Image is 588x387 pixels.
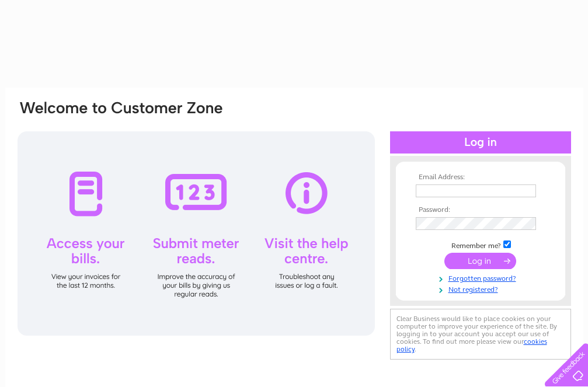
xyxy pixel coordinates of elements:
div: Clear Business would like to place cookies on your computer to improve your experience of the sit... [390,309,571,360]
td: Remember me? [413,239,548,250]
input: Submit [444,253,516,269]
a: Not registered? [416,283,548,294]
a: cookies policy [396,337,547,353]
th: Email Address: [413,173,548,182]
a: Forgotten password? [416,272,548,283]
th: Password: [413,206,548,214]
